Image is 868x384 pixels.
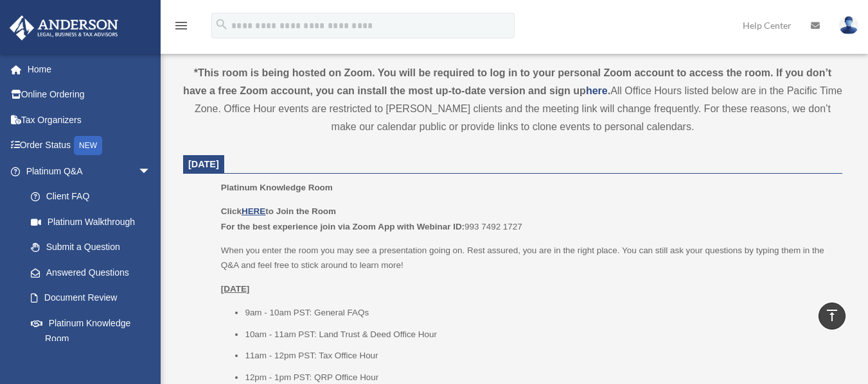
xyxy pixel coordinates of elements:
i: menu [173,18,189,33]
li: 11am - 12pm PST: Tax Office Hour [245,348,833,363]
a: Platinum Q&Aarrow_drop_down [9,158,170,184]
a: Order StatusNEW [9,133,170,159]
span: Platinum Knowledge Room [221,183,333,192]
i: vertical_align_top [824,308,840,323]
div: NEW [74,136,102,155]
img: User Pic [839,16,858,35]
a: Tax Organizers [9,107,170,133]
a: Online Ordering [9,82,170,108]
i: search [215,17,229,31]
div: All Office Hours listed below are in the Pacific Time Zone. Office Hour events are restricted to ... [183,64,842,136]
strong: *This room is being hosted on Zoom. You will be required to log in to your personal Zoom account ... [183,67,831,96]
a: Client FAQ [18,184,170,210]
li: 9am - 10am PST: General FAQs [245,305,833,321]
u: [DATE] [221,284,250,294]
a: vertical_align_top [819,303,846,330]
p: 993 7492 1727 [221,204,833,234]
a: Home [9,56,170,82]
strong: . [608,85,610,96]
span: [DATE] [188,159,219,169]
img: Anderson Advisors Platinum Portal [6,15,122,40]
li: 10am - 11am PST: Land Trust & Deed Office Hour [245,327,833,342]
a: here [586,85,608,96]
a: Submit a Question [18,235,170,260]
a: Platinum Knowledge Room [18,310,164,351]
b: Click to Join the Room [221,206,336,216]
p: When you enter the room you may see a presentation going on. Rest assured, you are in the right p... [221,243,833,273]
b: For the best experience join via Zoom App with Webinar ID: [221,222,465,231]
a: Answered Questions [18,260,170,285]
span: arrow_drop_down [138,158,164,185]
a: Document Review [18,285,170,311]
a: HERE [242,206,265,216]
a: menu [173,22,189,33]
a: Platinum Walkthrough [18,209,170,235]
